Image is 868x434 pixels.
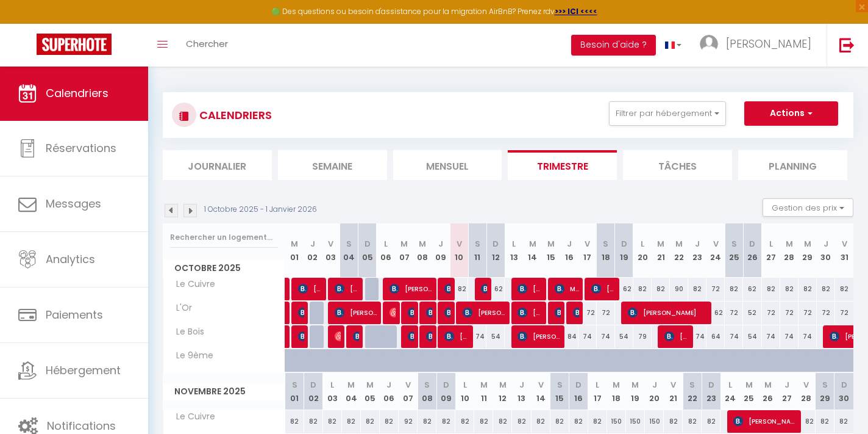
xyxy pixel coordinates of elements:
th: 07 [395,223,413,278]
th: 26 [743,223,761,278]
abbr: M [745,379,753,391]
th: 03 [322,223,340,278]
div: 84 [560,325,578,348]
div: 72 [762,302,780,324]
a: Chercher [177,24,237,67]
abbr: J [438,238,443,250]
div: 62 [743,278,761,300]
span: Novembre 2025 [163,383,285,400]
div: 150 [645,410,664,433]
div: 90 [670,278,688,300]
abbr: S [475,238,480,250]
span: [PERSON_NAME] [353,325,359,348]
div: 82 [664,410,683,433]
strong: >>> ICI <<<< [555,6,597,16]
th: 23 [688,223,706,278]
abbr: L [641,238,644,250]
abbr: V [405,379,411,391]
div: 62 [615,278,633,300]
abbr: M [499,379,507,391]
th: 22 [670,223,688,278]
span: Le Cuivre [165,278,218,291]
div: 64 [706,325,725,348]
abbr: V [328,238,333,250]
div: 82 [688,278,706,300]
abbr: L [330,379,334,391]
th: 15 [550,373,569,410]
span: Hébergement [46,363,121,378]
span: Octobre 2025 [163,259,285,277]
span: [PERSON_NAME] [335,277,359,300]
div: 52 [743,302,761,324]
th: 07 [399,373,418,410]
abbr: D [749,238,755,250]
span: [PERSON_NAME] [408,301,414,324]
th: 23 [702,373,720,410]
th: 11 [474,373,493,410]
abbr: M [291,238,298,250]
th: 04 [342,373,361,410]
span: [PERSON_NAME] [555,301,561,324]
div: 82 [380,410,399,433]
th: 16 [560,223,578,278]
th: 21 [652,223,670,278]
th: 19 [626,373,645,410]
span: [PERSON_NAME] [298,325,304,348]
th: 27 [762,223,780,278]
abbr: M [613,379,620,391]
span: [PERSON_NAME] [591,277,616,300]
abbr: S [731,238,737,250]
th: 29 [799,223,817,278]
span: [PERSON_NAME] [664,325,689,348]
div: 74 [762,325,780,348]
div: 82 [304,410,323,433]
th: 18 [597,223,615,278]
th: 01 [285,373,304,410]
abbr: S [346,238,352,250]
th: 29 [816,373,834,410]
li: Semaine [278,150,387,180]
div: 82 [418,410,436,433]
div: 82 [762,278,780,300]
div: 82 [323,410,342,433]
span: [PERSON_NAME] [573,301,579,324]
abbr: D [493,238,499,250]
div: 72 [817,302,835,324]
th: 12 [493,373,512,410]
button: Filtrer par hébergement [609,101,726,126]
div: 82 [450,278,468,300]
span: [PERSON_NAME] [444,277,450,300]
abbr: L [463,379,467,391]
div: 82 [474,410,493,433]
div: 150 [626,410,645,433]
div: 72 [835,302,853,324]
th: 10 [450,223,468,278]
p: 1 Octobre 2025 - 1 Janvier 2026 [204,204,317,215]
abbr: L [769,238,773,250]
div: 79 [633,325,652,348]
span: Analytics [46,251,95,267]
abbr: L [596,379,599,391]
div: 82 [361,410,380,433]
li: Planning [738,150,847,180]
div: 72 [706,278,725,300]
div: 62 [706,302,725,324]
abbr: S [603,238,608,250]
a: ... [PERSON_NAME] [691,24,827,67]
span: Marine SUDRIE [555,277,579,300]
abbr: M [419,238,426,250]
th: 26 [758,373,777,410]
div: 74 [688,325,706,348]
abbr: M [675,238,683,250]
div: 82 [532,410,550,433]
span: [PERSON_NAME] [726,36,811,51]
th: 24 [706,223,725,278]
div: 72 [780,302,799,324]
th: 30 [834,373,853,410]
th: 25 [725,223,743,278]
div: 54 [486,325,505,348]
abbr: S [822,379,828,391]
div: 82 [816,410,834,433]
th: 04 [340,223,358,278]
th: 12 [486,223,505,278]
